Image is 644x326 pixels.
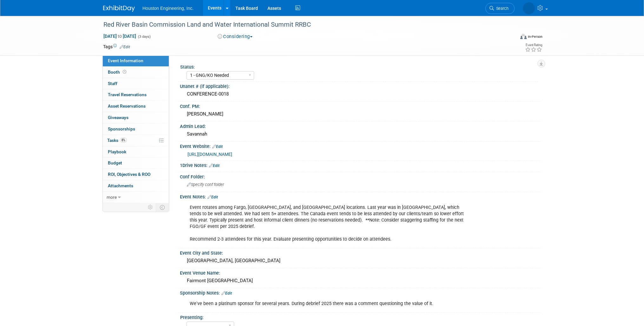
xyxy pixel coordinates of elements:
[180,192,541,200] div: Event Notes:
[187,182,224,187] span: Specify conf folder
[103,135,169,146] a: Tasks8%
[108,92,147,97] span: Travel Reservations
[180,161,541,169] div: 1Drive Notes:
[103,192,169,203] a: more
[108,58,143,63] span: Event Information
[185,276,536,286] div: Fairmont [GEOGRAPHIC_DATA]
[108,126,135,131] span: Sponsorships
[103,146,169,157] a: Playbook
[185,256,536,266] div: [GEOGRAPHIC_DATA], [GEOGRAPHIC_DATA]
[120,138,127,143] span: 8%
[103,43,130,50] td: Tags
[156,203,169,211] td: Toggle Event Tabs
[477,33,542,43] div: Event Format
[520,34,527,39] img: Format-Inperson.png
[117,34,123,39] span: to
[494,6,509,11] span: Search
[187,152,232,157] a: [URL][DOMAIN_NAME]
[185,109,536,119] div: [PERSON_NAME]
[145,203,156,211] td: Personalize Event Tab Strip
[525,43,542,47] div: Event Rating
[209,163,220,168] a: Edit
[103,169,169,180] a: ROI, Objectives & ROO
[185,297,471,310] div: We've been a platinum sponsor for several years. During debrief 2025 there was a comment question...
[180,62,538,70] div: Status:
[185,201,471,246] div: Event rotates among Fargo, [GEOGRAPHIC_DATA], and [GEOGRAPHIC_DATA] locations. Last year was in [...
[107,138,127,143] span: Tasks
[180,102,541,110] div: Conf. PM:
[180,288,541,296] div: Sponsorship Notes:
[101,19,505,30] div: Red River Basin Commission Land and Water International Summit RRBC
[103,101,169,112] a: Asset Reservations
[103,55,169,66] a: Event Information
[122,70,128,74] span: Booth not reserved yet
[103,33,136,39] span: [DATE] [DATE]
[180,82,541,90] div: Unanet # (if applicable):
[185,129,536,139] div: Savannah
[212,144,223,149] a: Edit
[103,78,169,89] a: Staff
[485,3,515,14] a: Search
[180,248,541,256] div: Event City and State:
[185,89,536,99] div: CONFERENCE-0018
[180,172,541,180] div: Conf Folder:
[108,70,128,75] span: Booth
[180,142,541,150] div: Event Website:
[108,172,150,177] span: ROI, Objectives & ROO
[108,115,128,120] span: Giveaways
[215,33,255,40] button: Considering
[207,195,218,199] a: Edit
[103,89,169,100] a: Travel Reservations
[107,195,117,200] span: more
[103,112,169,123] a: Giveaways
[523,2,535,14] img: Heidi Joarnt
[180,122,541,130] div: Admin Lead:
[180,268,541,276] div: Event Venue Name:
[103,123,169,135] a: Sponsorships
[120,45,130,49] a: Edit
[108,160,122,165] span: Budget
[180,313,538,321] div: Presenting:
[221,291,232,296] a: Edit
[103,157,169,169] a: Budget
[528,34,542,39] div: In-Person
[108,81,117,86] span: Staff
[108,149,126,154] span: Playbook
[108,103,146,109] span: Asset Reservations
[103,5,135,12] img: ExhibitDay
[108,183,133,188] span: Attachments
[137,35,151,39] span: (3 days)
[142,6,194,11] span: Houston Engineering, Inc.
[103,67,169,78] a: Booth
[103,180,169,191] a: Attachments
